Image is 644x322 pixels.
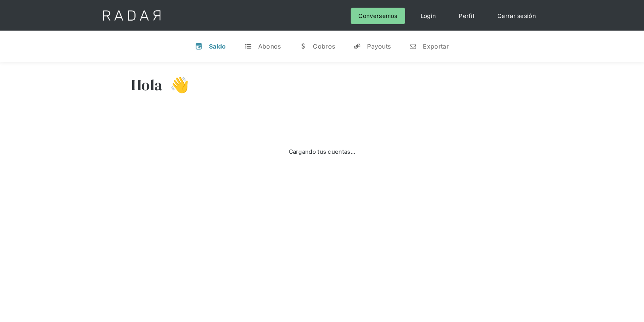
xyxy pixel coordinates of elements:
[451,8,482,24] a: Perfil
[244,42,252,50] div: t
[313,42,335,50] div: Cobros
[289,146,356,157] div: Cargando tus cuentas...
[423,42,448,50] div: Exportar
[413,8,444,24] a: Login
[162,75,189,94] h3: 👋
[209,42,226,50] div: Saldo
[351,8,405,24] a: Conversemos
[353,42,361,50] div: y
[409,42,417,50] div: n
[195,42,203,50] div: v
[490,8,544,24] a: Cerrar sesión
[299,42,307,50] div: w
[131,75,162,94] h3: Hola
[258,42,281,50] div: Abonos
[367,42,391,50] div: Payouts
